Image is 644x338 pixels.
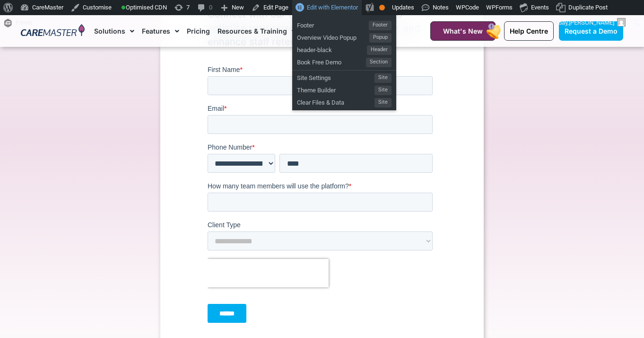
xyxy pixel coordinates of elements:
[292,30,396,43] a: Overview Video PopupPopup
[379,5,385,10] div: OK
[218,15,296,47] a: Resources & Training
[510,27,548,35] span: Help Centre
[504,21,554,41] a: Help Centre
[292,43,396,55] a: header-blackHeader
[297,43,367,55] span: header-black
[94,15,134,47] a: Solutions
[367,45,392,55] span: Header
[297,55,366,67] span: Book Free Demo
[297,30,369,43] span: Overview Video Popup
[307,4,358,11] span: Edit with Elementor
[374,86,392,95] span: Site
[187,15,210,47] a: Pricing
[297,95,374,107] span: Clear Files & Data
[430,21,496,41] a: What's New
[374,73,392,83] span: Site
[21,24,85,38] img: CareMaster Logo
[142,15,179,47] a: Features
[292,95,396,107] a: Clear Files & DataSite
[16,15,33,30] span: Forms
[292,18,396,30] a: FooterFooter
[559,21,623,41] a: Request a Demo
[297,18,369,30] span: Footer
[297,83,374,95] span: Theme Builder
[292,55,396,67] a: Book Free DemoSection
[366,58,392,67] span: Section
[565,27,618,35] span: Request a Demo
[374,98,392,107] span: Site
[369,33,392,43] span: Popup
[369,21,392,30] span: Footer
[94,15,407,47] nav: Menu
[443,27,483,35] span: What's New
[208,65,436,331] iframe: Form 0
[569,19,614,26] span: [PERSON_NAME]
[292,83,396,95] a: Theme BuilderSite
[292,71,396,83] a: Site SettingsSite
[297,71,374,83] span: Site Settings
[550,15,629,30] a: G'day,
